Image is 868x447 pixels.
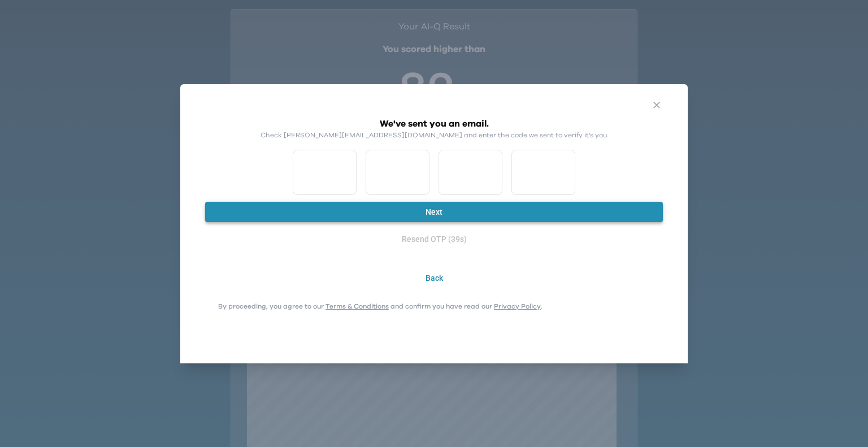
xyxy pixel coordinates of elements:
a: Privacy Policy [494,303,541,310]
input: Please enter OTP character 2 [366,150,429,195]
button: Back [199,268,669,289]
input: Please enter OTP character 3 [439,150,502,195]
input: Please enter OTP character 4 [511,150,575,195]
p: Check [PERSON_NAME][EMAIL_ADDRESS][DOMAIN_NAME] and enter the code we sent to verify it's you. [261,131,608,140]
button: Next [205,202,663,223]
a: Terms & Conditions [325,303,389,310]
input: Please enter OTP character 1 [293,150,357,195]
p: By proceeding, you agree to our and confirm you have read our . [199,302,561,311]
h2: We've sent you an email. [380,117,489,131]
